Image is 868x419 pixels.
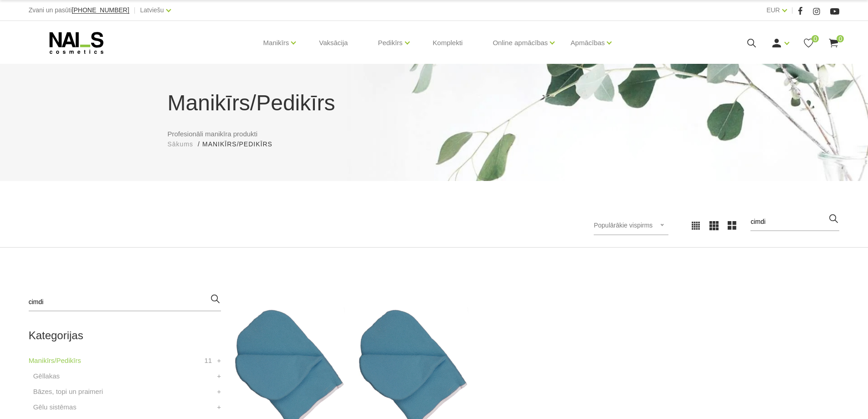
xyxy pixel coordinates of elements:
[312,21,355,65] a: Vaksācija
[29,293,221,311] input: Meklēt produktus ...
[791,5,793,16] span: |
[140,5,164,16] a: Latviešu
[29,330,221,341] h2: Kategorijas
[837,35,844,42] span: 0
[72,7,129,14] a: [PHONE_NUMBER]
[33,402,77,413] a: Gēlu sistēmas
[161,87,708,149] div: Profesionāli manikīra produkti
[217,402,221,413] a: +
[803,37,814,49] a: 0
[378,25,402,61] a: Pedikīrs
[263,25,289,61] a: Manikīrs
[134,5,136,16] span: |
[594,222,652,229] span: Populārākie vispirms
[202,140,282,149] li: Manikīrs/Pedikīrs
[766,5,780,16] a: EUR
[493,25,548,61] a: Online apmācības
[828,37,839,49] a: 0
[750,213,839,231] input: Meklēt produktus ...
[812,35,819,42] span: 0
[217,386,221,397] a: +
[33,371,60,382] a: Gēllakas
[168,140,194,149] a: Sākums
[33,386,103,397] a: Bāzes, topi un praimeri
[29,5,129,16] div: Zvani un pasūti
[217,355,221,366] a: +
[570,25,605,61] a: Apmācības
[168,87,701,119] h1: Manikīrs/Pedikīrs
[29,355,81,366] a: Manikīrs/Pedikīrs
[204,355,212,366] span: 11
[426,21,470,65] a: Komplekti
[217,371,221,382] a: +
[168,140,194,148] span: Sākums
